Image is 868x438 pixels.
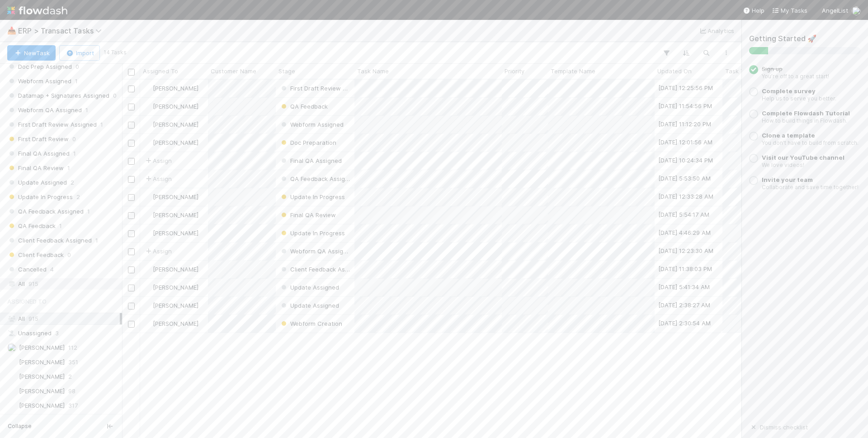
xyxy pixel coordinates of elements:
span: [PERSON_NAME] [153,266,198,273]
span: 317 [68,400,78,411]
span: 1 [95,235,98,246]
span: Cancelled [7,264,47,275]
div: [PERSON_NAME] [144,138,198,147]
input: Toggle Row Selected [128,230,135,237]
div: Update In Progress [279,192,345,201]
div: [DATE] 4:46:29 AM [658,228,711,237]
input: Toggle All Rows Selected [128,69,135,76]
span: Template Name [551,67,595,76]
img: avatar_f5fedbe2-3a45-46b0-b9bb-d3935edf1c24.png [144,139,151,146]
span: Client Feedback Assigned [7,235,92,246]
img: avatar_ec9c1780-91d7-48bb-898e-5f40cebd5ff8.png [144,302,151,309]
img: logo-inverted-e16ddd16eac7371096b0.svg [7,3,67,18]
input: Toggle Row Selected [128,104,135,110]
small: How to build things in Flowdash. [762,117,847,124]
span: 2 [71,177,74,188]
div: Webform Creation [279,319,342,328]
div: [DATE] 11:54:56 PM [658,101,712,110]
span: Final QA Assigned [7,148,70,159]
div: Assign [144,247,172,256]
div: All [7,313,120,324]
span: [PERSON_NAME] [153,229,198,237]
div: [DATE] 11:38:03 PM [658,264,712,273]
div: Webform QA Assigned [279,247,350,256]
span: Webform QA Assigned [279,248,354,255]
a: Complete Flowdash Tutorial [762,109,850,117]
div: [PERSON_NAME] [144,192,198,201]
span: 1 [100,119,103,130]
input: Toggle Row Selected [128,158,135,165]
a: Complete survey [762,87,816,95]
small: We love videos! [762,162,804,168]
span: [PERSON_NAME] [19,402,65,409]
div: [DATE] 5:53:50 AM [658,174,711,183]
div: [DATE] 2:30:54 AM [658,319,711,328]
span: Sign up [762,65,783,72]
div: All [7,278,120,290]
span: Assigned To [143,67,178,76]
div: Update Assigned [279,301,339,310]
div: First Draft Review Assigned [279,84,350,93]
span: First Draft Review Assigned [279,85,369,92]
span: 2 [68,371,72,382]
div: Unassigned [7,328,120,339]
a: Analytics [698,25,734,36]
span: 0 [72,133,76,145]
span: Webform Creation [279,320,342,327]
div: QA Feedback Assigned [279,174,350,183]
span: [PERSON_NAME] [153,139,198,146]
div: [DATE] 11:12:20 PM [658,119,711,129]
span: Customer Name [211,67,256,76]
div: [PERSON_NAME] [144,229,198,238]
span: 98 [68,386,75,397]
span: QA Feedback [7,220,56,232]
span: Stage [278,67,295,76]
div: [DATE] 2:38:27 AM [658,300,710,309]
span: [PERSON_NAME] [153,302,198,309]
span: Updated On [657,67,692,76]
span: First Draft Review [7,133,69,145]
img: avatar_f5fedbe2-3a45-46b0-b9bb-d3935edf1c24.png [7,386,16,395]
img: avatar_31a23b92-6f17-4cd3-bc91-ece30a602713.png [144,320,151,327]
input: Toggle Row Selected [128,267,135,273]
img: avatar_ef15843f-6fde-4057-917e-3fb236f438ca.png [144,211,151,219]
img: avatar_ef15843f-6fde-4057-917e-3fb236f438ca.png [144,193,151,200]
div: Assign [144,156,172,165]
span: Task Name [357,67,389,76]
div: [PERSON_NAME] [144,319,198,328]
img: avatar_ec9c1780-91d7-48bb-898e-5f40cebd5ff8.png [7,401,16,410]
div: QA Feedback [279,102,328,111]
span: [PERSON_NAME] [153,121,198,128]
span: Final QA Assigned [279,157,342,164]
span: Update In Progress [7,191,73,203]
span: 4 [50,264,54,275]
span: Clone a template [762,132,815,139]
small: Collaborate and save time together! [762,184,859,190]
input: Toggle Row Selected [128,122,135,129]
span: 0 [67,249,71,261]
span: Client Feedback [7,249,64,261]
div: [PERSON_NAME] [144,283,198,292]
div: [PERSON_NAME] [144,120,198,129]
a: Visit our YouTube channel [762,154,844,161]
span: 1 [67,162,70,174]
input: Toggle Row Selected [128,176,135,183]
img: avatar_31a23b92-6f17-4cd3-bc91-ece30a602713.png [7,372,16,381]
img: avatar_ec9c1780-91d7-48bb-898e-5f40cebd5ff8.png [144,85,151,92]
div: Doc Preparation [279,138,336,147]
span: 915 [28,315,38,322]
span: Webform Assigned [7,76,71,87]
div: [PERSON_NAME] [144,210,198,219]
span: 3 [55,328,59,339]
button: Import [59,45,100,61]
img: avatar_11833ecc-818b-4748-aee0-9d6cf8466369.png [7,343,16,352]
input: Toggle Row Selected [128,194,135,201]
input: Toggle Row Selected [128,303,135,309]
span: Invite your team [762,176,813,183]
span: QA Feedback [279,103,328,110]
span: [PERSON_NAME] [153,103,198,110]
span: 915 [28,278,38,290]
small: You’re off to a great start! [762,73,829,80]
